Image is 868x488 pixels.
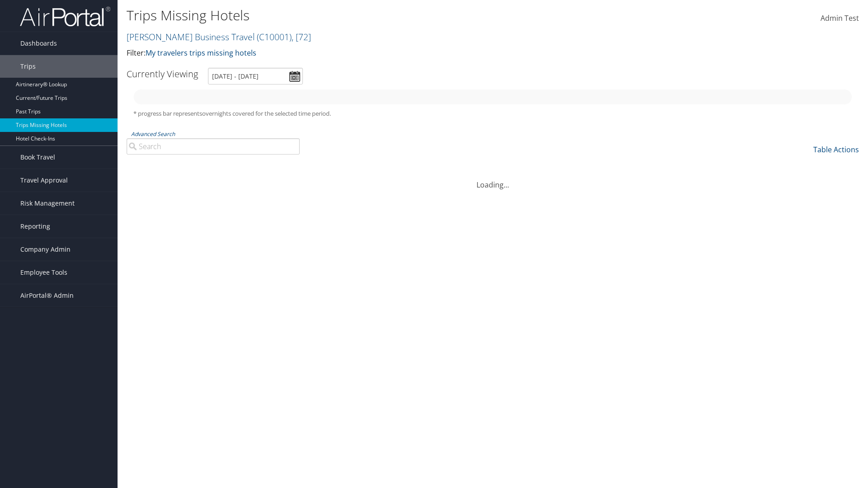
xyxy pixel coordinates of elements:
[127,68,198,80] h3: Currently Viewing
[20,32,57,55] span: Dashboards
[20,215,50,238] span: Reporting
[20,169,68,192] span: Travel Approval
[127,138,300,155] input: Advanced Search
[20,238,71,261] span: Company Admin
[20,284,74,307] span: AirPortal® Admin
[821,13,859,23] span: Admin Test
[20,55,36,78] span: Trips
[257,31,292,43] span: ( C10001 )
[292,31,311,43] span: , [ 72 ]
[821,5,859,33] a: Admin Test
[813,145,859,155] a: Table Actions
[131,130,175,138] a: Advanced Search
[127,6,615,25] h1: Trips Missing Hotels
[127,169,859,190] div: Loading...
[20,192,75,215] span: Risk Management
[133,109,852,118] h5: * progress bar represents overnights covered for the selected time period.
[127,47,615,59] p: Filter:
[20,146,55,169] span: Book Travel
[20,261,67,284] span: Employee Tools
[208,68,303,84] input: [DATE] - [DATE]
[146,48,256,58] a: My travelers trips missing hotels
[20,6,110,27] img: airportal-logo.png
[127,31,311,43] a: [PERSON_NAME] Business Travel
